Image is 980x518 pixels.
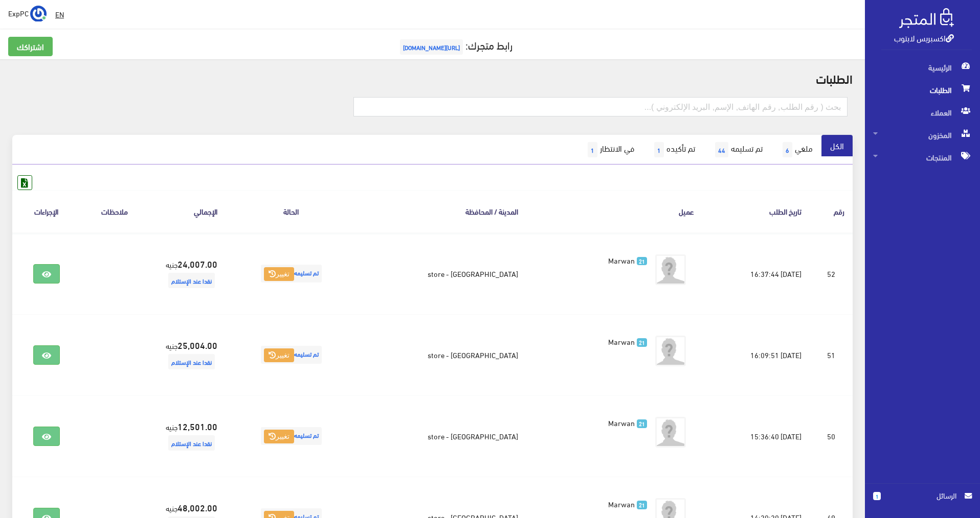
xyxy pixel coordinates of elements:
span: ExpPC [8,7,29,19]
a: 21 Marwan [543,254,647,266]
a: الرئيسية [865,56,980,79]
a: رابط متجرك:[URL][DOMAIN_NAME] [397,35,513,54]
span: نقدا عند الإستلام [168,435,215,451]
span: العملاء [873,101,972,124]
u: EN [55,8,64,20]
span: 1 [588,142,597,157]
td: [DATE] 15:36:40 [702,395,810,477]
span: 6 [783,142,792,157]
img: . [899,8,954,28]
span: Marwan [608,334,635,348]
span: تم تسليمه [261,265,322,282]
a: ... ExpPC [8,5,47,21]
span: الرئيسية [873,56,972,79]
td: [DATE] 16:37:44 [702,233,810,315]
span: 21 [637,338,648,347]
button: تغيير [264,430,294,444]
strong: 24,007.00 [177,257,217,270]
a: تم تسليمه44 [704,135,771,164]
th: تاريخ الطلب [702,190,810,232]
span: تم تسليمه [261,346,322,364]
span: نقدا عند الإستلام [168,273,215,288]
span: 21 [637,419,648,428]
strong: 12,501.00 [177,419,217,433]
a: الكل [821,135,853,156]
td: 50 [810,395,853,477]
img: avatar.png [655,417,686,448]
th: المدينة / المحافظة [357,190,526,232]
span: Marwan [608,415,635,430]
a: 21 Marwan [543,417,647,428]
input: بحث ( رقم الطلب, رقم الهاتف, الإسم, البريد اﻹلكتروني )... [353,97,848,116]
th: الإجراءات [12,190,81,232]
th: ملاحظات [81,190,149,232]
iframe: Drift Widget Chat Controller [12,448,51,487]
a: تم تأكيده1 [643,135,704,164]
span: 1 [654,142,664,157]
th: رقم [810,190,853,232]
th: الحالة [226,190,357,232]
span: نقدا عند الإستلام [168,354,215,369]
span: 1 [873,492,881,500]
td: 52 [810,233,853,315]
strong: 25,004.00 [177,338,217,351]
a: EN [51,5,68,23]
span: [URL][DOMAIN_NAME] [400,39,463,55]
th: عميل [526,190,702,232]
a: اكسبريس لابتوب [894,30,954,45]
a: اشتراكك [8,37,53,56]
span: Marwan [608,497,635,511]
img: avatar.png [655,254,686,285]
a: في الانتظار1 [576,135,643,164]
button: تغيير [264,267,294,281]
span: المنتجات [873,146,972,169]
a: المخزون [865,124,980,146]
td: [GEOGRAPHIC_DATA] - store [357,395,526,477]
strong: 48,002.00 [177,501,217,514]
a: 21 Marwan [543,498,647,509]
a: 1 الرسائل [873,490,972,512]
td: [DATE] 16:09:51 [702,314,810,395]
span: 44 [715,142,728,157]
img: avatar.png [655,336,686,366]
span: الطلبات [873,79,972,101]
h2: الطلبات [12,72,853,85]
span: الرسائل [889,490,956,501]
td: [GEOGRAPHIC_DATA] - store [357,233,526,315]
span: المخزون [873,124,972,146]
a: 21 Marwan [543,336,647,347]
td: جنيه [149,314,226,395]
button: تغيير [264,348,294,363]
span: 21 [637,501,648,509]
th: اﻹجمالي [149,190,226,232]
td: [GEOGRAPHIC_DATA] - store [357,314,526,395]
span: Marwan [608,253,635,267]
a: الطلبات [865,79,980,101]
span: تم تسليمه [261,427,322,445]
td: جنيه [149,233,226,315]
a: العملاء [865,101,980,124]
span: 21 [637,257,648,266]
td: جنيه [149,395,226,477]
img: ... [30,6,47,22]
td: 51 [810,314,853,395]
a: ملغي6 [771,135,821,164]
a: المنتجات [865,146,980,169]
